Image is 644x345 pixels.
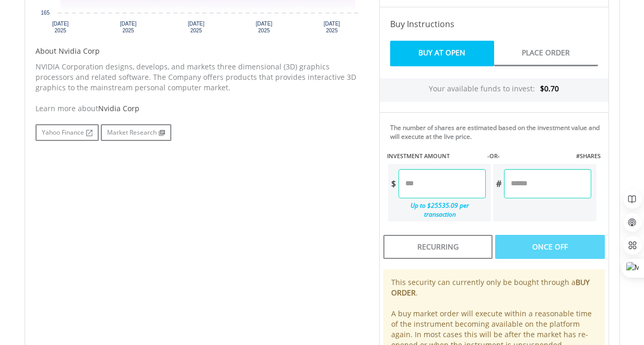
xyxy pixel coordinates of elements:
div: $ [388,169,399,198]
h4: Buy Instructions [390,18,598,30]
label: INVESTMENT AMOUNT [387,152,450,160]
text: [DATE] 2025 [52,21,68,33]
p: NVIDIA Corporation designs, develops, and markets three dimensional (3D) graphics processors and ... [36,62,364,93]
a: Buy At Open [390,41,494,66]
a: Place Order [494,41,598,66]
text: [DATE] 2025 [188,21,204,33]
span: $0.70 [540,84,559,93]
div: Learn more about [36,103,364,114]
div: Once Off [495,235,604,259]
text: [DATE] 2025 [323,21,340,33]
text: 165 [41,10,50,16]
div: Your available funds to invest: [380,78,608,102]
div: # [493,169,504,198]
a: Yahoo Finance [36,124,99,141]
div: Up to $25535.09 per transaction [388,198,486,221]
text: [DATE] 2025 [255,21,272,33]
label: #SHARES [576,152,601,160]
div: The number of shares are estimated based on the investment value and will execute at the live price. [390,123,604,141]
b: BUY ORDER [391,277,590,298]
label: -OR- [487,152,500,160]
span: Nvidia Corp [98,103,139,113]
text: [DATE] 2025 [120,21,136,33]
a: Market Research [101,124,171,141]
h5: About Nvidia Corp [36,46,364,56]
div: Recurring [383,235,493,259]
